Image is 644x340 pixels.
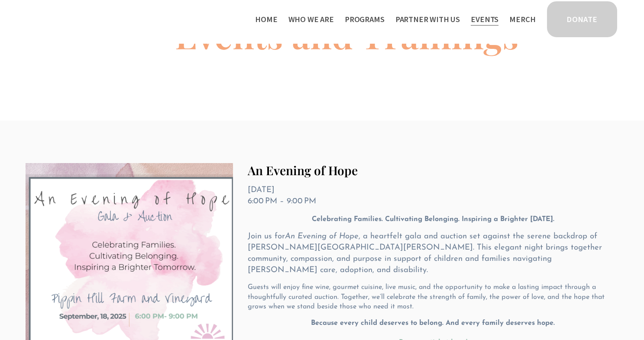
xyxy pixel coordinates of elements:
[471,12,498,26] a: Events
[345,12,385,26] a: folder dropdown
[248,197,277,205] time: 6:00 PM
[248,282,618,312] p: Guests will enjoy fine wine, gourmet cuisine, live music, and the opportunity to make a lasting i...
[285,232,359,241] em: An Evening of Hope
[395,12,460,26] a: folder dropdown
[288,12,334,26] a: folder dropdown
[175,17,519,52] h1: Events and Trainings
[255,12,277,26] a: Home
[509,12,535,26] a: Merch
[248,231,618,276] p: Join us for , a heartfelt gala and auction set against the serene backdrop of [PERSON_NAME][GEOGR...
[395,13,460,26] span: Partner With Us
[345,13,385,26] span: Programs
[248,186,275,194] time: [DATE]
[312,216,554,223] strong: Celebrating Families. Cultivating Belonging. Inspiring a Brighter [DATE].
[248,162,358,178] a: An Evening of Hope
[287,197,316,205] time: 9:00 PM
[311,320,555,327] strong: Because every child deserves to belong. And every family deserves hope.
[288,13,334,26] span: Who We Are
